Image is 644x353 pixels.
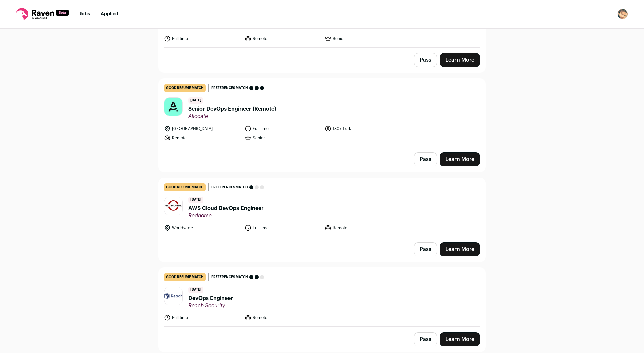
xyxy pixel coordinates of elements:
li: Worldwide [164,224,240,231]
span: Redhorse [188,212,264,219]
button: Pass [414,152,437,166]
span: Senior DevOps Engineer (Remote) [188,105,276,113]
li: Remote [325,224,401,231]
span: DevOps Engineer [188,294,233,302]
a: good resume match Preferences match [DATE] DevOps Engineer Reach Security Full time Remote [159,268,485,326]
span: Preferences match [211,184,248,191]
img: 8850141-medium_jpg [617,9,628,19]
li: 130k-175k [325,125,401,132]
a: good resume match Preferences match [DATE] AWS Cloud DevOps Engineer Redhorse Worldwide Full time... [159,178,485,237]
img: b0782bca49bffc859993b7321b0ca26e967aeafa5e2e467ebb571eb0e02dab7e.jpg [164,98,182,116]
li: Full time [164,35,240,42]
a: Learn More [440,152,480,166]
span: AWS Cloud DevOps Engineer [188,204,264,212]
button: Pass [414,242,437,256]
button: Open dropdown [617,9,628,19]
span: Preferences match [211,274,248,281]
li: Full time [164,314,240,321]
span: Reach Security [188,302,233,309]
button: Pass [414,53,437,67]
span: Allocate [188,113,276,120]
span: [DATE] [188,197,203,203]
li: [GEOGRAPHIC_DATA] [164,125,240,132]
div: good resume match [164,273,206,281]
li: Full time [245,224,321,231]
span: [DATE] [188,287,203,293]
li: Senior [245,135,321,141]
li: Senior [325,35,401,42]
li: Remote [245,35,321,42]
span: [DATE] [188,97,203,104]
img: 186b9805c0c7195ed4cb8788adae6892f44e3120df744eafd04137a28b4cf70c.jpg [164,197,182,215]
li: Full time [245,125,321,132]
a: Jobs [79,12,90,16]
a: Applied [101,12,118,16]
div: good resume match [164,84,206,92]
a: Learn More [440,242,480,256]
span: Preferences match [211,85,248,91]
button: Pass [414,332,437,346]
a: Learn More [440,332,480,346]
a: good resume match Preferences match [DATE] Senior DevOps Engineer (Remote) Allocate [GEOGRAPHIC_D... [159,79,485,147]
img: bdb9213b63efe2983c278e9408649c252602635b3f0ca54eb3ccb64e71979d1a.png [164,293,182,299]
li: Remote [164,135,240,141]
a: Learn More [440,53,480,67]
div: good resume match [164,183,206,191]
li: Remote [245,314,321,321]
